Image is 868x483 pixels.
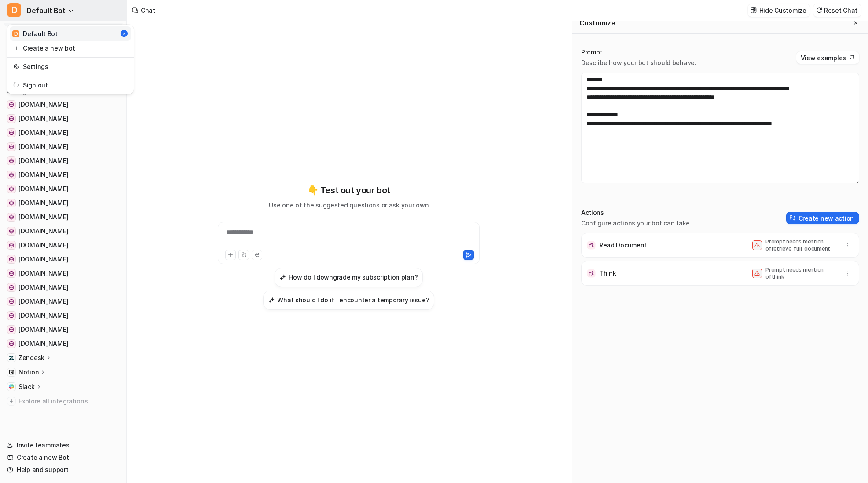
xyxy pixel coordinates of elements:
[13,62,19,71] img: reset
[26,4,66,17] span: Default Bot
[10,78,131,92] a: Sign out
[7,3,21,17] span: D
[13,80,19,90] img: reset
[10,59,131,74] a: Settings
[12,29,58,38] div: Default Bot
[10,41,131,55] a: Create a new bot
[7,25,134,94] div: DDefault Bot
[12,30,19,37] span: D
[13,44,19,53] img: reset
